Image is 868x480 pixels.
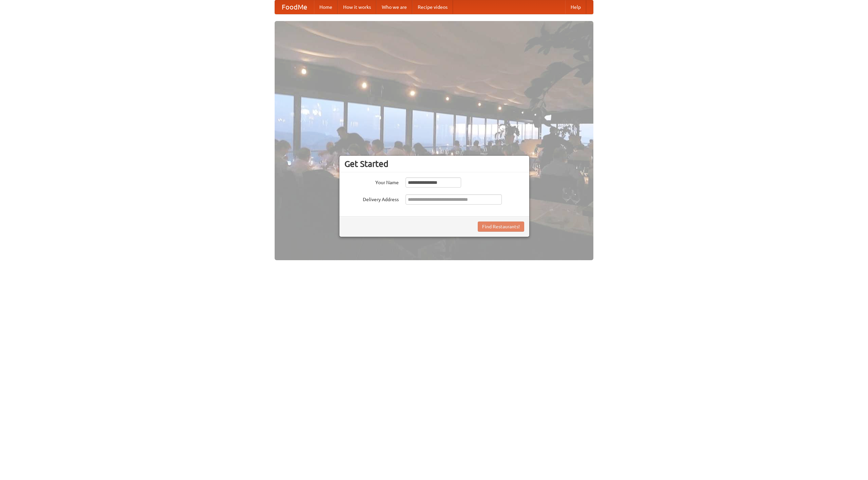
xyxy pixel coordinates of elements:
label: Delivery Address [344,194,399,203]
a: Who we are [376,0,412,14]
a: Recipe videos [412,0,453,14]
a: How it works [338,0,376,14]
a: FoodMe [275,0,314,14]
label: Your Name [344,177,399,186]
a: Help [565,0,586,14]
a: Home [314,0,338,14]
button: Find Restaurants! [478,222,524,232]
h3: Get Started [344,159,524,169]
